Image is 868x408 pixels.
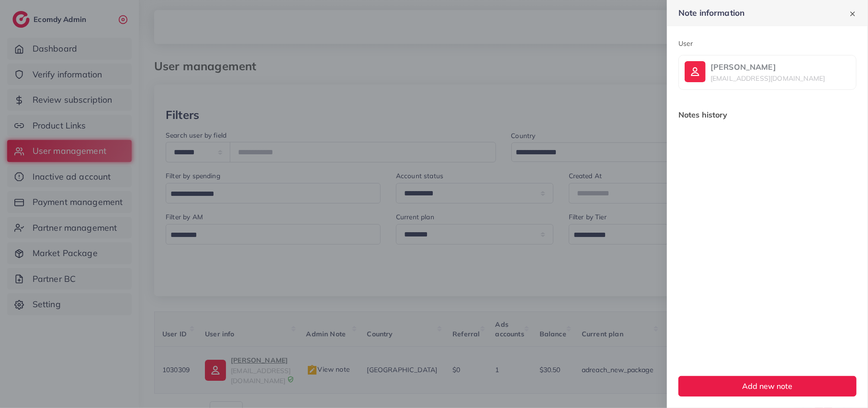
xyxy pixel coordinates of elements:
[685,61,706,82] img: ic-user-info.36bf1079.svg
[678,376,857,397] button: Add new note
[678,8,745,18] h5: Note information
[667,109,868,120] p: Notes history
[710,74,825,83] span: [EMAIL_ADDRESS][DOMAIN_NAME]
[678,38,857,49] p: User
[710,61,825,73] p: [PERSON_NAME]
